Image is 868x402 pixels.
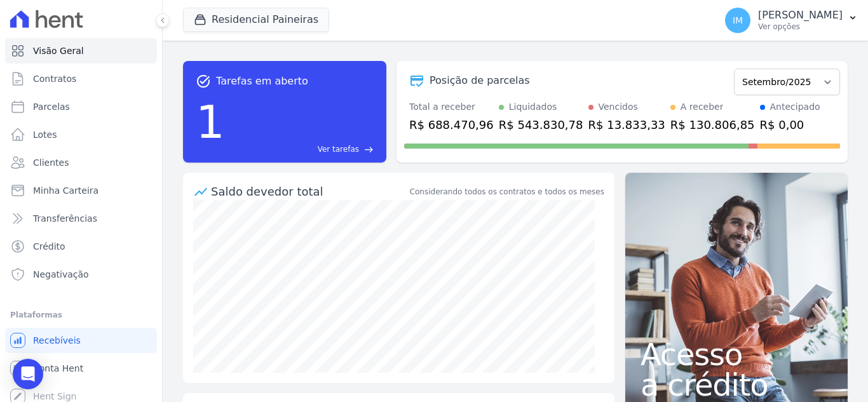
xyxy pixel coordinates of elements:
div: Posição de parcelas [430,73,530,88]
div: R$ 0,00 [760,116,820,133]
div: Total a receber [409,100,494,114]
p: Ver opções [758,22,843,32]
div: A receber [681,100,724,114]
button: IM [PERSON_NAME] Ver opções [715,3,868,38]
span: Visão Geral [33,44,84,57]
div: Open Intercom Messenger [13,359,43,389]
span: Recebíveis [33,334,81,347]
div: Vencidos [599,100,638,114]
span: Ver tarefas [318,144,359,155]
a: Parcelas [5,94,157,119]
span: Lotes [33,128,57,141]
span: east [364,145,374,154]
div: Plataformas [10,307,152,323]
span: Acesso [641,339,832,370]
div: R$ 688.470,96 [409,116,494,133]
span: Negativação [33,268,89,281]
p: [PERSON_NAME] [758,9,843,22]
span: Parcelas [33,100,70,113]
div: 1 [196,89,225,155]
div: R$ 543.830,78 [499,116,583,133]
a: Contratos [5,66,157,91]
span: Clientes [33,156,69,169]
div: Considerando todos os contratos e todos os meses [410,186,604,198]
div: R$ 13.833,33 [588,116,665,133]
span: Minha Carteira [33,184,98,197]
a: Ver tarefas east [230,144,374,155]
div: R$ 130.806,85 [670,116,755,133]
span: IM [733,16,743,25]
a: Clientes [5,150,157,175]
span: Transferências [33,212,97,225]
span: Crédito [33,240,65,253]
a: Lotes [5,122,157,147]
a: Recebíveis [5,328,157,353]
a: Minha Carteira [5,178,157,203]
a: Conta Hent [5,356,157,381]
span: Conta Hent [33,362,83,375]
a: Negativação [5,262,157,287]
button: Residencial Paineiras [183,8,329,32]
div: Antecipado [770,100,820,114]
span: Tarefas em aberto [216,74,308,89]
div: Saldo devedor total [211,183,407,200]
span: task_alt [196,74,211,89]
span: Contratos [33,72,76,85]
a: Crédito [5,234,157,259]
span: a crédito [641,370,832,400]
a: Transferências [5,206,157,231]
div: Liquidados [509,100,557,114]
a: Visão Geral [5,38,157,64]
